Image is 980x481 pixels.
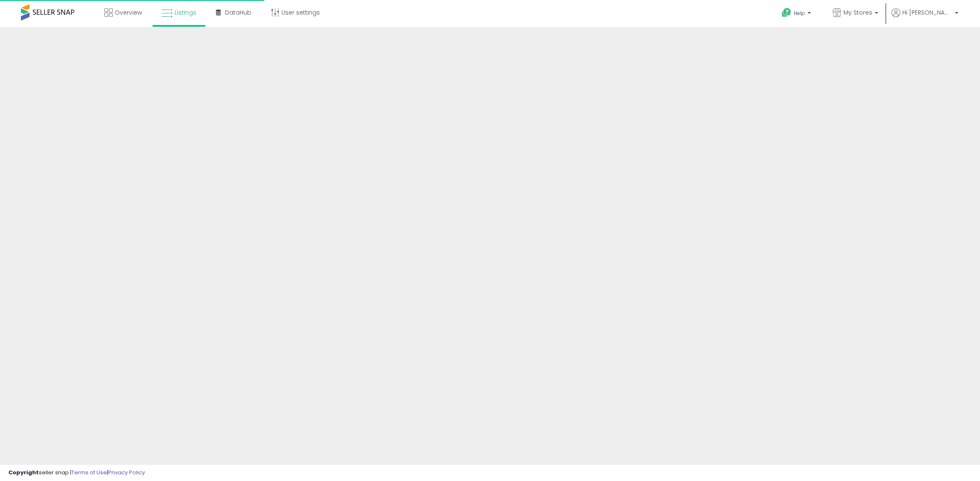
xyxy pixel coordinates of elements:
[843,8,872,17] span: My Stores
[175,8,196,17] span: Listings
[775,1,819,27] a: Help
[794,10,805,17] span: Help
[225,8,251,17] span: DataHub
[891,8,958,27] a: Hi [PERSON_NAME]
[902,8,952,17] span: Hi [PERSON_NAME]
[781,8,792,18] i: Get Help
[115,8,142,17] span: Overview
